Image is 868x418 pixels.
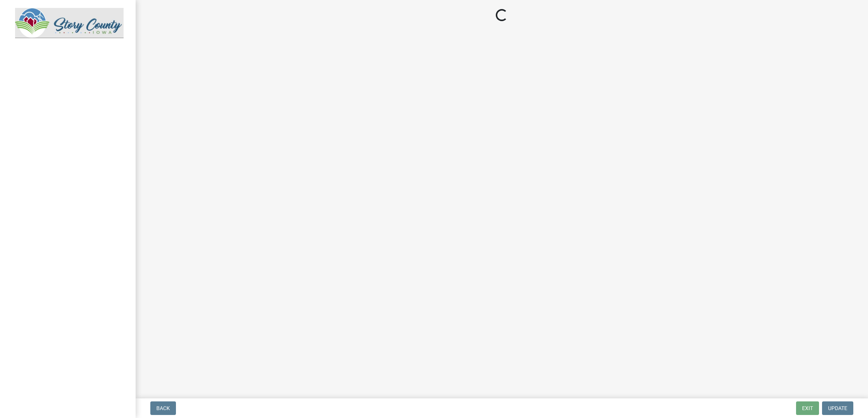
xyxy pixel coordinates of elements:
img: Story County, Iowa [15,8,124,38]
span: Update [828,405,847,411]
button: Update [822,401,853,415]
button: Back [150,401,176,415]
button: Exit [796,401,819,415]
span: Back [156,405,170,411]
